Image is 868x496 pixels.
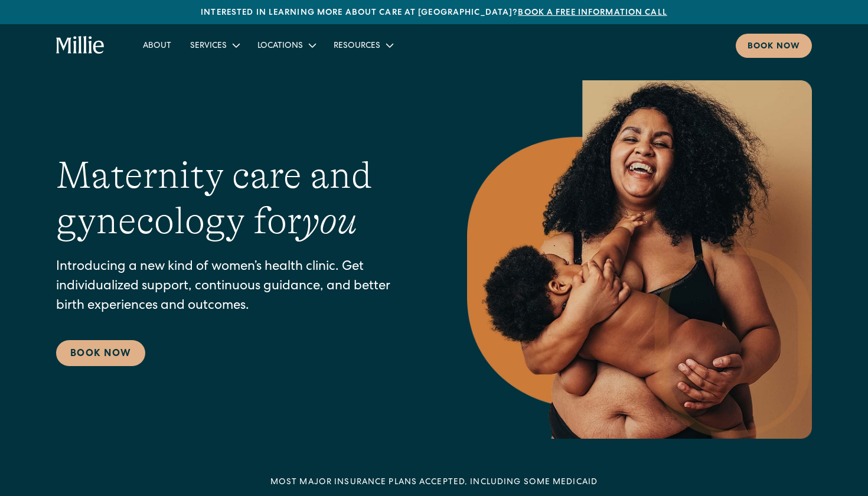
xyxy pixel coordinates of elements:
a: Book now [736,34,812,58]
em: you [302,200,357,242]
a: About [133,35,181,55]
div: Resources [334,40,380,53]
div: Resources [324,35,402,55]
img: Smiling mother with her baby in arms, celebrating body positivity and the nurturing bond of postp... [467,80,812,439]
div: Locations [248,35,324,55]
div: Services [190,40,227,53]
a: home [56,36,105,55]
a: Book a free information call [518,9,667,17]
p: Introducing a new kind of women’s health clinic. Get individualized support, continuous guidance,... [56,258,420,316]
a: Book Now [56,340,145,366]
div: Locations [257,40,303,53]
div: Services [181,35,248,55]
div: Book now [748,41,800,53]
h1: Maternity care and gynecology for [56,153,420,244]
div: MOST MAJOR INSURANCE PLANS ACCEPTED, INCLUDING some MEDICAID [270,477,598,489]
